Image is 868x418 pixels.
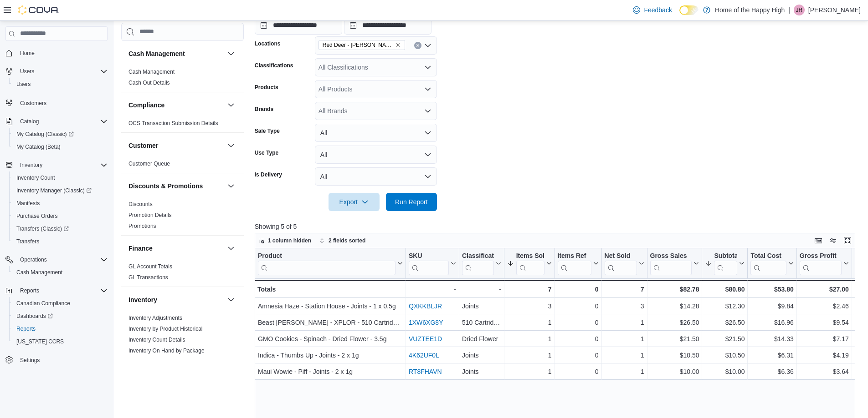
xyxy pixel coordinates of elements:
[800,284,849,295] div: $27.00
[9,210,111,222] button: Purchase Orders
[424,42,431,49] button: Open list of options
[750,366,793,377] div: $6.36
[604,301,644,312] div: 3
[334,193,374,211] span: Export
[128,160,170,167] span: Customer Queue
[409,284,456,295] div: -
[255,106,273,113] label: Brands
[507,350,552,361] div: 1
[16,97,108,108] span: Customers
[16,238,39,245] span: Transfers
[650,252,699,275] button: Gross Sales
[650,301,699,312] div: $14.28
[16,269,62,276] span: Cash Management
[226,243,236,254] button: Finance
[409,335,442,342] a: VUZTEE1D
[414,42,421,49] button: Clear input
[128,68,175,76] span: Cash Management
[20,68,34,75] span: Users
[18,5,59,15] img: Cova
[16,174,55,181] span: Inventory Count
[258,333,403,344] div: GMO Cookies - Spinach - Dried Flower - 3.5g
[16,66,38,77] button: Users
[13,129,108,140] span: My Catalog (Classic)
[705,252,745,275] button: Subtotal
[128,161,170,167] a: Customer Queue
[128,315,182,321] a: Inventory Adjustments
[2,65,111,78] button: Users
[121,199,244,235] div: Discounts & Promotions
[557,301,598,312] div: 0
[557,252,598,275] button: Items Ref
[13,172,108,183] span: Inventory Count
[128,274,168,281] span: GL Transactions
[507,333,552,344] div: 1
[16,160,108,171] span: Inventory
[800,333,849,344] div: $7.17
[650,252,692,261] div: Gross Sales
[800,366,849,377] div: $3.64
[255,171,282,178] label: Is Delivery
[16,300,70,307] span: Canadian Compliance
[20,118,39,125] span: Catalog
[9,235,111,248] button: Transfers
[462,301,501,312] div: Joints
[255,149,278,156] label: Use Type
[13,198,108,209] span: Manifests
[516,252,544,275] div: Items Sold
[715,5,785,15] p: Home of the Happy High
[629,1,675,19] a: Feedback
[9,184,111,197] a: Inventory Manager (Classic)
[705,284,745,295] div: $80.80
[121,158,244,173] div: Customer
[128,223,156,229] a: Promotions
[128,101,224,110] button: Compliance
[13,223,108,234] span: Transfers (Classic)
[507,252,552,275] button: Items Sold
[650,350,699,361] div: $10.50
[20,50,35,57] span: Home
[255,62,293,69] label: Classifications
[750,252,786,261] div: Total Cost
[650,366,699,377] div: $10.00
[650,284,699,295] div: $82.78
[604,252,637,261] div: Net Sold
[128,326,203,332] a: Inventory by Product Historical
[16,66,108,77] span: Users
[9,78,111,91] button: Users
[750,284,793,295] div: $53.80
[557,333,598,344] div: 0
[16,143,61,151] span: My Catalog (Beta)
[462,333,501,344] div: Dried Flower
[258,252,395,275] div: Product
[650,252,692,275] div: Gross Sales
[557,252,591,275] div: Items Ref
[128,141,158,150] h3: Customer
[409,252,449,261] div: SKU
[258,366,403,377] div: Maui Wowie - Piff - Joints - 2 x 1g
[842,235,853,246] button: Enter fullscreen
[13,311,108,322] span: Dashboards
[507,317,552,328] div: 1
[128,337,185,343] a: Inventory Count Details
[557,284,598,295] div: 0
[604,350,644,361] div: 1
[462,252,501,275] button: Classification
[679,15,680,15] span: Dark Mode
[13,236,43,247] a: Transfers
[257,284,403,295] div: Totals
[13,311,56,322] a: Dashboards
[16,116,108,127] span: Catalog
[705,317,745,328] div: $26.50
[16,160,46,171] button: Inventory
[226,140,236,151] button: Customer
[16,131,74,138] span: My Catalog (Classic)
[128,181,203,191] h3: Discounts & Promotions
[794,5,805,15] div: Jeremy Russell
[9,266,111,279] button: Cash Management
[604,252,644,275] button: Net Sold
[409,352,439,359] a: 4K62UF0L
[2,96,111,109] button: Customers
[268,237,311,244] span: 1 column hidden
[13,185,108,196] span: Inventory Manager (Classic)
